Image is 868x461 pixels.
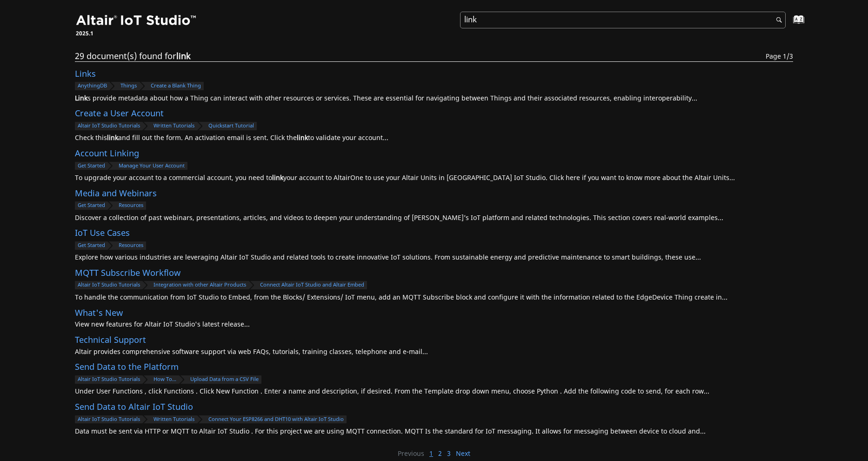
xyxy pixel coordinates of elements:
a: Technical Support [75,334,146,347]
p: 2025.1 [76,29,198,38]
a: Altair IoT Studio Tutorials [75,122,142,130]
a: 2 [435,447,445,461]
div: Check this and fill out the form. An activation email is sent. Click the to validate your account... [75,134,790,143]
span: Link [75,94,87,103]
span: link [272,173,283,183]
div: s provide metadata about how a Thing can interact with other resources or services. These are ess... [75,94,790,103]
a: Get Started [75,201,107,210]
a: Get Started [75,241,107,250]
a: Send Data to the Platform [75,361,179,374]
div: To handle the communication from IoT Studio to Embed, from the Blocks/ Extensions/ IoT menu, add ... [75,293,790,302]
a: Resources [116,201,146,210]
div: 29 document(s) found for [75,52,766,61]
span: link [107,133,118,143]
a: Connect Altair IoT Studio and Altair Embed [258,281,367,289]
a: Integration with other Altair Products [151,281,249,289]
a: 3 [444,447,454,461]
div: Discover a collection of past webinars, presentations, articles, and videos to deepen your unders... [75,214,790,223]
a: Send Data to Altair IoT Studio [75,401,193,414]
a: Connect Your ESP8266 and DHT10 with Altair IoT Studio [206,415,347,424]
a: Upload Data from a CSV File [188,375,261,384]
a: Resources [116,241,146,250]
a: Altair IoT Studio Tutorials [75,375,142,384]
a: Manage Your User Account [116,162,187,170]
div: To upgrade your account to a commercial account, you need to your account to AltairOne to use you... [75,174,790,183]
a: Account Linking [75,147,139,160]
div: Page 1/3 [766,52,793,61]
a: Written Tutorials [151,122,197,130]
a: What's New [75,307,123,320]
a: Altair IoT Studio Tutorials [75,415,142,424]
a: How To... [151,375,179,384]
div: Explore how various industries are leveraging Altair IoT Studio and related tools to create innov... [75,253,790,262]
a: 1 [427,447,436,461]
div: Under User Functions , click Functions . Click New Function . Enter a name and description, if de... [75,387,790,396]
a: AnythingDB [75,82,109,90]
div: View new features for Altair IoT Studio's latest release... [75,320,790,329]
a: Written Tutorials [151,415,197,424]
a: MQTT Subscribe Workflow [75,267,180,280]
div: Data must be sent via HTTP or MQTT to Altair IoT Studio . For this project we are using MQTT conn... [75,427,790,436]
a: Create a User Account [75,107,164,120]
a: IoT Use Cases [75,227,130,240]
a: Media and Webinars [75,187,157,200]
a: Quickstart Tutorial [206,122,257,130]
a: Things [118,82,140,90]
img: Altair IoT Studio [76,13,198,28]
span: link [297,133,308,143]
a: Create a Blank Thing [148,82,204,90]
div: Altair provides comprehensive software support via web FAQs, tutorials, training classes, telepho... [75,347,790,357]
a: Get Started [75,162,107,170]
button: Search [764,12,790,30]
a: Go to index terms page [778,19,799,29]
a: Next [453,447,473,461]
span: link [176,50,191,63]
a: Links [75,68,96,80]
a: Altair IoT Studio Tutorials [75,281,142,289]
input: Search query [460,12,786,28]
